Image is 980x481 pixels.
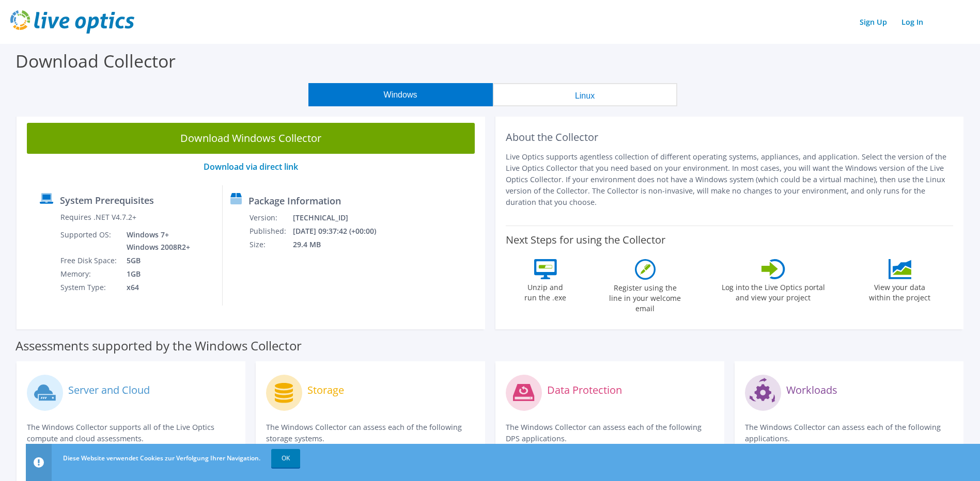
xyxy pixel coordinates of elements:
[27,123,475,154] a: Download Windows Collector
[308,83,493,106] button: Windows
[292,211,390,225] td: [TECHNICAL_ID]
[606,280,684,314] label: Register using the line in your welcome email
[60,267,119,281] td: Memory:
[249,225,292,238] td: Published:
[15,49,176,73] label: Download Collector
[506,151,954,208] p: Live Optics supports agentless collection of different operating systems, appliances, and applica...
[68,385,150,395] label: Server and Cloud
[522,279,569,303] label: Unzip and run the .exe
[27,422,235,444] p: The Windows Collector supports all of the Live Optics compute and cloud assessments.
[854,14,892,29] a: Sign Up
[745,422,953,444] p: The Windows Collector can assess each of the following applications.
[271,449,300,468] a: OK
[60,195,154,205] label: System Prerequisites
[493,83,677,106] button: Linux
[119,254,192,267] td: 5GB
[119,228,192,254] td: Windows 7+ Windows 2008R2+
[119,281,192,294] td: x64
[506,422,714,444] p: The Windows Collector can assess each of the following DPS applications.
[547,385,622,395] label: Data Protection
[721,279,826,303] label: Log into the Live Optics portal and view your project
[60,212,136,222] label: Requires .NET V4.7.2+
[506,234,665,246] label: Next Steps for using the Collector
[896,14,928,29] a: Log In
[248,196,341,206] label: Package Information
[786,385,837,395] label: Workloads
[863,279,937,303] label: View your data within the project
[307,385,344,395] label: Storage
[10,10,134,34] img: live_optics_svg.svg
[63,454,260,462] span: Diese Website verwendet Cookies zur Verfolgung Ihrer Navigation.
[204,161,298,172] a: Download via direct link
[292,238,390,251] td: 29.4 MB
[60,254,119,267] td: Free Disk Space:
[292,225,390,238] td: [DATE] 09:37:42 (+00:00)
[60,281,119,294] td: System Type:
[249,211,292,225] td: Version:
[60,228,119,254] td: Supported OS:
[506,131,954,143] h2: About the Collector
[119,267,192,281] td: 1GB
[15,341,302,351] label: Assessments supported by the Windows Collector
[266,422,474,444] p: The Windows Collector can assess each of the following storage systems.
[249,238,292,251] td: Size:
